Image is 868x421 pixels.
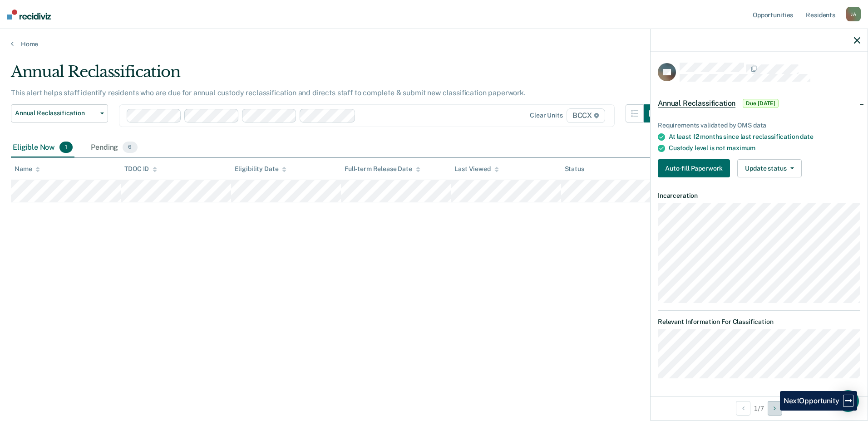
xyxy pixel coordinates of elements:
[658,192,860,200] dt: Incarceration
[235,165,287,173] div: Eligibility Date
[658,99,735,108] span: Annual Reclassification
[7,10,51,20] img: Recidiviz
[11,63,662,88] div: Annual Reclassification
[530,112,563,119] div: Clear units
[743,99,779,108] span: Due [DATE]
[11,88,526,97] p: This alert helps staff identify residents who are due for annual custody reclassification and dir...
[15,165,40,173] div: Name
[669,133,860,141] div: At least 12 months since last reclassification
[846,7,861,21] div: J A
[837,390,859,412] div: Open Intercom Messenger
[658,159,734,177] a: Navigate to form link
[658,318,860,326] dt: Relevant Information For Classification
[124,165,157,173] div: TDOC ID
[11,40,857,48] a: Home
[89,138,139,158] div: Pending
[59,142,73,153] span: 1
[15,109,97,117] span: Annual Reclassification
[651,89,868,118] div: Annual ReclassificationDue [DATE]
[658,122,860,129] div: Requirements validated by OMS data
[651,396,868,420] div: 1 / 7
[727,144,755,152] span: maximum
[454,165,498,173] div: Last Viewed
[736,401,750,416] button: Previous Opportunity
[123,142,137,153] span: 6
[11,138,74,158] div: Eligible Now
[567,108,605,123] span: BCCX
[669,144,860,152] div: Custody level is not
[565,165,584,173] div: Status
[345,165,420,173] div: Full-term Release Date
[800,133,813,140] span: date
[658,159,730,177] button: Auto-fill Paperwork
[737,159,801,177] button: Update status
[768,401,782,416] button: Next Opportunity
